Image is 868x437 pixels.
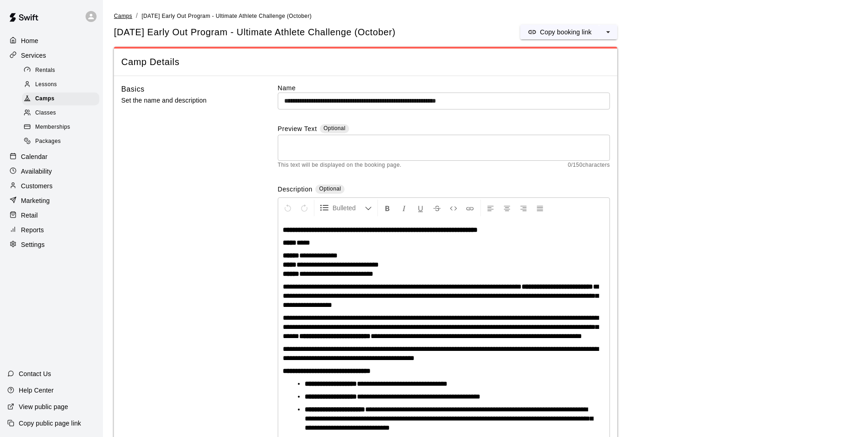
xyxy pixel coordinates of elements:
a: Settings [7,238,96,251]
label: Description [278,185,313,195]
div: split button [520,25,617,39]
span: Packages [35,137,61,146]
div: Memberships [22,121,99,134]
a: Camps [114,12,132,19]
li: / [136,11,138,21]
a: Services [7,49,96,62]
a: Availability [7,164,96,178]
a: Lessons [22,77,103,92]
button: Format Bold [380,200,395,216]
a: Packages [22,135,103,149]
p: Customers [21,181,53,191]
span: Classes [35,109,56,118]
h6: Basics [121,83,145,95]
button: Format Underline [413,200,428,216]
p: Services [21,51,46,60]
button: Left Align [483,200,498,216]
span: Rentals [35,66,55,75]
a: Classes [22,106,103,120]
p: Home [21,36,38,45]
div: Camps [22,93,99,105]
p: Availability [21,167,52,176]
span: Camps [35,94,54,104]
span: This text will be displayed on the booking page. [278,161,402,170]
a: Retail [7,208,96,222]
p: Retail [21,211,38,220]
p: Copy public page link [19,419,81,428]
button: Insert Link [462,200,478,216]
button: Insert Code [446,200,461,216]
button: Format Italics [396,200,412,216]
span: Camp Details [121,56,610,68]
div: Rentals [22,64,99,77]
div: Lessons [22,78,99,91]
div: Packages [22,135,99,148]
label: Preview Text [278,124,317,135]
a: Camps [22,92,103,106]
p: Settings [21,240,45,249]
label: Name [278,83,610,93]
span: 0 / 150 characters [568,161,610,170]
button: Formatting Options [316,200,376,216]
a: Calendar [7,150,96,164]
span: Memberships [35,123,70,132]
span: Lessons [35,80,57,89]
button: Format Strikethrough [429,200,445,216]
a: Customers [7,179,96,193]
h5: [DATE] Early Out Program - Ultimate Athlete Challenge (October) [114,26,395,38]
p: Set the name and description [121,95,248,106]
p: View public page [19,402,68,411]
a: Reports [7,223,96,237]
div: Classes [22,107,99,120]
nav: breadcrumb [114,11,857,21]
span: Optional [319,186,341,192]
button: Center Align [499,200,515,216]
button: Redo [297,200,312,216]
span: [DATE] Early Out Program - Ultimate Athlete Challenge (October) [141,13,312,19]
button: Justify Align [532,200,548,216]
p: Marketing [21,196,50,205]
p: Reports [21,225,44,235]
p: Contact Us [19,369,51,378]
a: Marketing [7,194,96,208]
a: Memberships [22,120,103,135]
a: Home [7,34,96,48]
p: Help Center [19,386,54,395]
a: Rentals [22,63,103,77]
button: Copy booking link [520,25,599,39]
button: Right Align [516,200,531,216]
button: Undo [280,200,296,216]
span: Optional [323,125,345,131]
span: Bulleted List [333,203,365,213]
button: select merge strategy [599,25,617,39]
span: Camps [114,13,132,19]
p: Copy booking link [540,27,592,37]
p: Calendar [21,152,48,161]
